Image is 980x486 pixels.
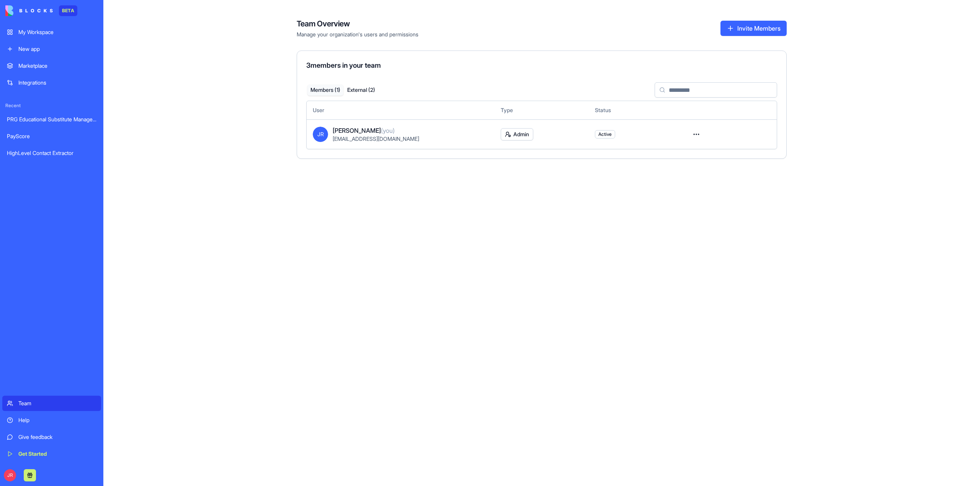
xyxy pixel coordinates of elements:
[307,85,343,96] button: Members ( 1 )
[598,131,612,137] span: Active
[7,116,96,123] div: PRG Educational Substitute Management
[2,58,101,73] a: Marketplace
[2,446,101,462] a: Get Started
[18,45,96,53] div: New app
[18,62,96,70] div: Marketplace
[59,5,77,16] div: BETA
[7,149,96,157] div: HighLevel Contact Extractor
[333,135,419,142] span: [EMAIL_ADDRESS][DOMAIN_NAME]
[343,85,379,96] button: External ( 2 )
[297,18,418,29] h4: Team Overview
[18,400,96,407] div: Team
[297,31,418,38] span: Manage your organization's users and permissions
[501,128,533,140] button: Admin
[2,103,101,109] span: Recent
[18,433,96,441] div: Give feedback
[2,145,101,161] a: HighLevel Contact Extractor
[18,28,96,36] div: My Workspace
[2,413,101,428] a: Help
[4,469,16,481] span: JR
[307,101,495,119] th: User
[2,429,101,445] a: Give feedback
[18,450,96,458] div: Get Started
[18,79,96,86] div: Integrations
[2,396,101,411] a: Team
[2,75,101,90] a: Integrations
[313,127,328,142] span: JR
[333,126,395,135] span: [PERSON_NAME]
[5,5,77,16] a: BETA
[7,132,96,140] div: PayScore
[2,24,101,40] a: My Workspace
[306,61,381,69] span: 3 members in your team
[501,106,583,114] div: Type
[5,5,53,16] img: logo
[595,106,677,114] div: Status
[2,41,101,57] a: New app
[720,21,787,36] button: Invite Members
[381,127,395,134] span: (you)
[18,416,96,424] div: Help
[2,112,101,127] a: PRG Educational Substitute Management
[2,129,101,144] a: PayScore
[513,130,529,138] span: Admin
